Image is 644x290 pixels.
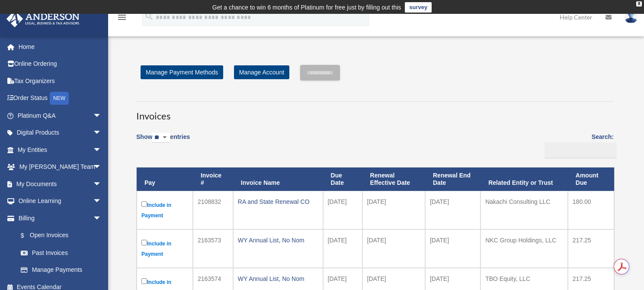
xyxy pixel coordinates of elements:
span: arrow_drop_down [93,209,110,227]
input: Include in Payment [141,278,147,284]
i: menu [117,12,127,23]
i: search [144,12,154,21]
td: 180.00 [568,191,614,229]
td: Nakachi Consulting LLC [481,191,568,229]
td: [DATE] [362,229,425,268]
span: arrow_drop_down [93,124,110,142]
a: Online Learningarrow_drop_down [6,193,115,210]
input: Include in Payment [141,201,147,207]
td: [DATE] [425,191,481,229]
a: survey [405,2,432,13]
a: Online Ordering [6,55,115,73]
td: [DATE] [362,191,425,229]
a: My [PERSON_NAME] Teamarrow_drop_down [6,158,115,176]
td: 2163573 [193,229,233,268]
div: Get a chance to win 6 months of Platinum for free just by filling out this [212,2,401,13]
th: Due Date: activate to sort column ascending [323,168,362,191]
div: NEW [50,92,69,105]
td: 217.25 [568,229,614,268]
input: Include in Payment [141,240,147,245]
img: Anderson Advisors Platinum Portal [4,10,82,27]
th: Invoice Name: activate to sort column ascending [233,168,323,191]
a: Past Invoices [12,244,110,261]
span: arrow_drop_down [93,193,110,210]
a: My Documentsarrow_drop_down [6,175,115,193]
a: Order StatusNEW [6,90,115,107]
a: Home [6,38,115,55]
a: Manage Payment Methods [141,65,223,79]
td: NKC Group Holdings, LLC [481,229,568,268]
td: [DATE] [323,229,362,268]
span: arrow_drop_down [93,158,110,176]
a: Billingarrow_drop_down [6,209,110,227]
input: Search: [545,142,617,159]
a: Tax Organizers [6,72,115,90]
th: Renewal End Date: activate to sort column ascending [425,168,481,191]
span: arrow_drop_down [93,175,110,193]
label: Include in Payment [141,200,188,221]
a: menu [117,15,127,23]
td: [DATE] [323,191,362,229]
img: User Pic [625,11,638,23]
a: Digital Productsarrow_drop_down [6,124,115,142]
div: WY Annual List, No Nom [238,273,318,285]
th: Invoice #: activate to sort column ascending [193,168,233,191]
select: Showentries [152,133,170,143]
h3: Invoices [136,101,614,123]
a: Platinum Q&Aarrow_drop_down [6,107,115,124]
th: Renewal Effective Date: activate to sort column ascending [362,168,425,191]
div: close [636,1,642,6]
td: 2108832 [193,191,233,229]
span: arrow_drop_down [93,107,110,125]
a: $Open Invoices [12,227,106,245]
span: $ [26,230,30,241]
div: RA and State Renewal CO [238,196,318,208]
label: Search: [541,132,614,158]
label: Show entries [136,132,190,151]
a: Manage Account [234,65,289,79]
a: Manage Payments [12,261,110,279]
th: Amount Due: activate to sort column ascending [568,168,614,191]
td: [DATE] [425,229,481,268]
label: Include in Payment [141,238,188,259]
span: arrow_drop_down [93,141,110,159]
th: Related Entity or Trust: activate to sort column ascending [481,168,568,191]
div: WY Annual List, No Nom [238,234,318,246]
th: Pay: activate to sort column descending [137,168,193,191]
a: My Entitiesarrow_drop_down [6,141,115,158]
